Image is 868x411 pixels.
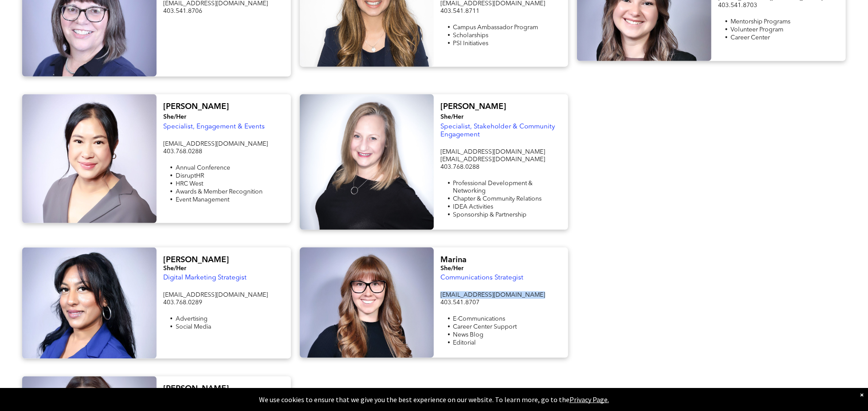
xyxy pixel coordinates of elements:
span: Marina [440,256,467,264]
span: She/Her [163,114,186,120]
span: [EMAIL_ADDRESS][DOMAIN_NAME] [163,141,268,147]
span: Scholarships [453,32,488,39]
span: DisruptHR [176,173,204,179]
span: Social Media [176,324,211,330]
span: Career Center Support [453,324,517,330]
span: Specialist, Stakeholder & Community Engagement [440,124,555,138]
span: [PERSON_NAME] [163,256,229,264]
div: Dismiss notification [860,390,864,399]
span: Specialist, Engagement & Events [163,124,265,130]
span: 403.768.0288 [440,164,479,170]
span: Mentorship Programs [731,19,790,25]
a: Privacy Page. [570,395,609,404]
span: Sponsorship & Partnership [453,212,526,218]
span: Communications Strategist [440,275,523,281]
span: E-Communications [453,316,505,322]
span: Career Center [731,35,770,41]
span: Awards & Member Recognition [176,189,263,195]
span: She/Her [440,114,463,120]
span: [PERSON_NAME] [440,103,506,111]
span: [EMAIL_ADDRESS][DOMAIN_NAME] [440,156,545,163]
span: Event Management [176,197,229,203]
span: [EMAIL_ADDRESS][DOMAIN_NAME] [440,0,545,7]
span: PSI Initiatives [453,40,488,47]
span: Digital Marketing Strategist [163,275,247,281]
span: 403.541.8707 [440,299,479,306]
span: [EMAIL_ADDRESS][DOMAIN_NAME] [440,149,545,155]
span: [PERSON_NAME] [163,103,229,111]
span: Campus Ambassador Program [453,24,538,31]
span: IDEA Activities [453,204,493,210]
span: [EMAIL_ADDRESS][DOMAIN_NAME] 403.768.0289 [163,292,268,306]
span: 403.541.8703 [718,2,757,8]
span: Editorial [453,340,476,346]
span: She/Her [440,265,463,271]
span: Chapter & Community Relations [453,196,542,202]
span: Professional Development & Networking [453,180,533,194]
span: Volunteer Program [731,27,783,33]
span: [EMAIL_ADDRESS][DOMAIN_NAME] [163,0,268,7]
span: HRC West [176,181,203,187]
span: She/Her [163,265,186,271]
span: Advertising [176,316,208,322]
span: News Blog [453,332,483,338]
span: 403.541.8706 [163,8,202,14]
span: [EMAIL_ADDRESS][DOMAIN_NAME] [440,292,545,298]
span: 403.541.8711 [440,8,479,14]
span: Annual Conference [176,165,230,171]
span: [PERSON_NAME] [163,385,229,393]
span: 403.768.0288 [163,148,202,155]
